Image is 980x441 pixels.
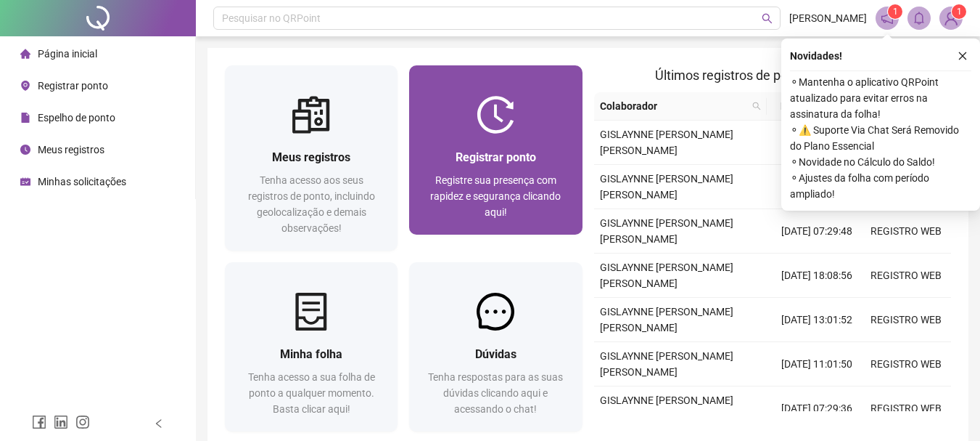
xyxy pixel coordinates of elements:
span: Colaborador [600,98,747,114]
span: Minha folha [280,347,342,361]
span: Registrar ponto [38,80,108,92]
td: [DATE] 18:08:56 [773,254,862,298]
span: search [749,95,764,117]
span: home [20,49,30,59]
td: REGISTRO WEB [862,387,951,431]
td: REGISTRO WEB [862,298,951,342]
span: instagram [75,415,90,429]
sup: Atualize o seu contato no menu Meus Dados [952,4,966,19]
span: ⚬ ⚠️ Suporte Via Chat Será Removido do Plano Essencial [790,122,971,154]
span: 1 [893,7,898,17]
span: clock-circle [20,145,30,155]
td: [DATE] 07:29:48 [773,209,862,254]
span: Data/Hora [773,98,836,114]
span: environment [20,81,30,91]
span: GISLAYNNE [PERSON_NAME] [PERSON_NAME] [600,173,733,201]
td: [DATE] 07:29:36 [773,387,862,431]
span: Tenha acesso aos seus registros de ponto, incluindo geolocalização e demais observações! [248,174,375,234]
span: [PERSON_NAME] [789,10,867,26]
a: Minha folhaTenha acesso a sua folha de ponto a qualquer momento. Basta clicar aqui! [225,262,398,432]
span: schedule [20,177,30,187]
span: Meus registros [38,144,104,155]
span: GISLAYNNE [PERSON_NAME] [PERSON_NAME] [600,395,733,422]
span: GISLAYNNE [PERSON_NAME] [PERSON_NAME] [600,350,733,378]
span: GISLAYNNE [PERSON_NAME] [PERSON_NAME] [600,129,733,156]
td: REGISTRO WEB [862,209,951,254]
span: Página inicial [38,48,97,60]
span: Meus registros [272,150,350,164]
td: [DATE] 18:11:22 [773,121,862,165]
td: [DATE] 13:01:52 [773,298,862,342]
span: ⚬ Mantenha o aplicativo QRPoint atualizado para evitar erros na assinatura da folha! [790,74,971,122]
td: [DATE] 12:08:33 [773,165,862,209]
span: ⚬ Novidade no Cálculo do Saldo! [790,154,971,170]
span: facebook [32,415,46,429]
td: REGISTRO WEB [862,254,951,298]
span: Registre sua presença com rapidez e segurança clicando aqui! [430,174,561,218]
span: Tenha respostas para as suas dúvidas clicando aqui e acessando o chat! [428,371,563,415]
span: left [154,418,164,429]
span: Dúvidas [475,347,516,361]
span: file [20,113,30,123]
span: Novidades ! [790,48,842,64]
span: bell [913,12,926,25]
span: Últimos registros de ponto sincronizados [655,68,889,83]
span: GISLAYNNE [PERSON_NAME] [PERSON_NAME] [600,262,733,289]
span: GISLAYNNE [PERSON_NAME] [PERSON_NAME] [600,217,733,245]
span: ⚬ Ajustes da folha com período ampliado! [790,170,971,202]
a: DúvidasTenha respostas para as suas dúvidas clicando aqui e acessando o chat! [409,262,582,432]
span: Minhas solicitações [38,176,126,187]
a: Registrar pontoRegistre sua presença com rapidez e segurança clicando aqui! [409,65,582,235]
span: linkedin [54,415,68,429]
img: 90490 [940,7,962,29]
span: close [958,51,968,61]
span: Espelho de ponto [38,112,115,124]
td: REGISTRO WEB [862,342,951,387]
span: search [762,13,773,24]
span: search [752,102,761,110]
span: 1 [957,7,962,17]
a: Meus registrosTenha acesso aos seus registros de ponto, incluindo geolocalização e demais observa... [225,65,398,251]
span: Registrar ponto [456,150,536,164]
td: [DATE] 11:01:50 [773,342,862,387]
span: notification [881,12,894,25]
th: Data/Hora [767,92,853,121]
span: Tenha acesso a sua folha de ponto a qualquer momento. Basta clicar aqui! [248,371,375,415]
sup: 1 [888,4,902,19]
span: GISLAYNNE [PERSON_NAME] [PERSON_NAME] [600,306,733,333]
